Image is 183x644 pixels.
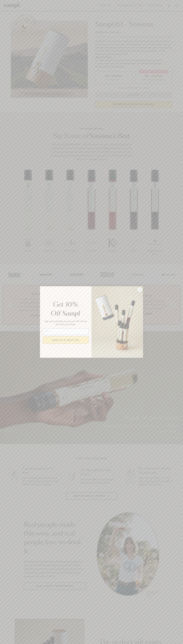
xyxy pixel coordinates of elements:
[91,286,143,358] img: 96933287-25a1-481a-a6d8-4dd623390dc6.png
[51,302,80,317] em: Get 10% Off Sampl
[43,328,89,335] input: Email
[43,336,89,344] button: SIGN UP & SAVE 10%
[137,287,142,292] button: Close dialog
[45,320,87,326] span: Sign up for priority access and 10% off any one-time purchases.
